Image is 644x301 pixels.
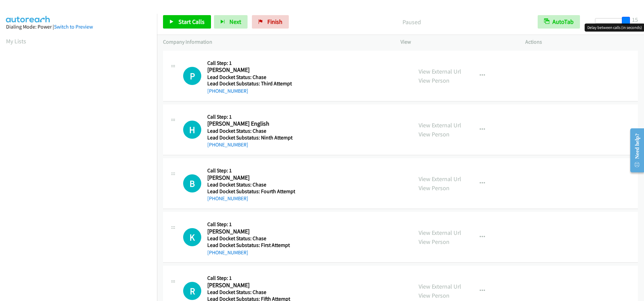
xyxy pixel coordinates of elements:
[207,221,293,228] h5: Call Step: 1
[419,121,461,129] a: View External Url
[419,292,449,299] a: View Person
[207,195,248,202] a: [PHONE_NUMBER]
[183,282,201,300] div: The call is yet to be attempted
[229,18,241,26] span: Next
[419,238,449,246] a: View Person
[207,80,293,87] h5: Lead Docket Substatus: Third Attempt
[400,38,513,46] p: View
[267,18,282,26] span: Finish
[207,228,293,235] h2: [PERSON_NAME]
[6,23,151,31] div: Dialing Mode: Power |
[419,175,461,183] a: View External Url
[207,120,293,128] h2: [PERSON_NAME] English
[214,15,248,29] button: Next
[419,283,461,290] a: View External Url
[525,38,638,46] p: Actions
[207,74,293,81] h5: Lead Docket Status: Chase
[419,68,461,75] a: View External Url
[538,15,580,29] button: AutoTab
[207,242,293,249] h5: Lead Docket Substatus: First Attempt
[419,130,449,138] a: View Person
[207,88,248,94] a: [PHONE_NUMBER]
[252,15,289,29] a: Finish
[298,17,526,27] p: Paused
[419,229,461,236] a: View External Url
[207,188,295,195] h5: Lead Docket Substatus: Fourth Attempt
[207,282,293,289] h2: [PERSON_NAME]
[625,124,644,177] iframe: Resource Center
[183,67,201,85] div: The call is yet to be attempted
[207,134,293,141] h5: Lead Docket Substatus: Ninth Attempt
[183,228,201,246] div: The call is yet to be attempted
[207,66,293,74] h2: [PERSON_NAME]
[183,121,201,139] div: The call is yet to be attempted
[207,128,293,134] h5: Lead Docket Status: Chase
[632,15,638,24] div: 15
[207,60,293,67] h5: Call Step: 1
[183,121,201,139] h1: H
[163,38,388,46] p: Company Information
[163,15,211,29] a: Start Calls
[54,24,93,30] a: Switch to Preview
[183,174,201,192] h1: B
[183,174,201,192] div: The call is yet to be attempted
[183,228,201,246] h1: K
[419,77,449,84] a: View Person
[207,289,293,296] h5: Lead Docket Status: Chase
[207,249,248,256] a: [PHONE_NUMBER]
[178,18,205,26] span: Start Calls
[419,184,449,192] a: View Person
[207,167,295,174] h5: Call Step: 1
[207,114,293,120] h5: Call Step: 1
[207,141,248,148] a: [PHONE_NUMBER]
[6,37,26,45] a: My Lists
[183,282,201,300] h1: R
[207,275,293,282] h5: Call Step: 1
[183,67,201,85] h1: P
[207,181,295,188] h5: Lead Docket Status: Chase
[207,174,293,182] h2: [PERSON_NAME]
[207,235,293,242] h5: Lead Docket Status: Chase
